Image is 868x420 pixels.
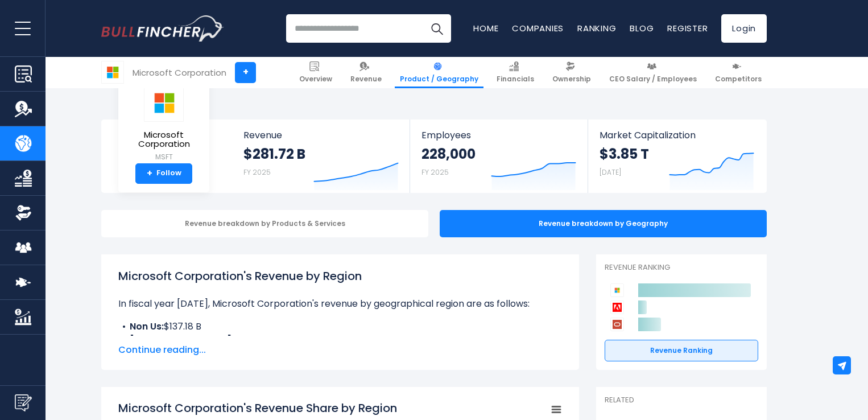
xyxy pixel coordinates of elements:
div: Revenue breakdown by Geography [440,210,767,237]
img: MSFT logo [102,61,123,83]
span: Financials [497,75,534,84]
small: FY 2025 [421,167,449,177]
img: Microsoft Corporation competitors logo [610,283,624,297]
span: Revenue [350,75,382,84]
img: Ownership [15,204,32,221]
h1: Microsoft Corporation's Revenue by Region [118,267,562,285]
b: [GEOGRAPHIC_DATA]: [130,333,234,347]
a: +Follow [135,163,192,184]
tspan: Microsoft Corporation's Revenue Share by Region [118,400,397,416]
span: Employees [421,130,576,141]
a: Home [473,22,498,34]
p: Related [605,396,758,405]
strong: $3.85 T [600,145,649,163]
li: $144.55 B [118,333,562,347]
img: Adobe competitors logo [610,300,624,314]
a: Employees 228,000 FY 2025 [410,120,587,193]
strong: + [147,168,152,179]
a: Revenue $281.72 B FY 2025 [232,120,410,193]
a: CEO Salary / Employees [604,57,702,88]
a: Login [721,14,767,43]
span: Product / Geography [400,75,478,84]
span: Continue reading... [118,343,562,357]
span: Competitors [715,75,762,84]
a: Ownership [547,57,596,88]
a: Competitors [710,57,767,88]
div: Revenue breakdown by Products & Services [101,210,428,237]
a: Overview [294,57,337,88]
strong: $281.72 B [243,145,305,163]
a: Blog [630,22,654,34]
a: Companies [512,22,564,34]
strong: 228,000 [421,145,476,163]
li: $137.18 B [118,320,562,333]
a: Revenue [345,57,387,88]
span: Microsoft Corporation [127,130,200,149]
span: Market Capitalization [600,130,754,141]
a: Go to homepage [101,15,224,42]
img: Oracle Corporation competitors logo [610,318,624,331]
a: Microsoft Corporation MSFT [127,83,201,163]
b: Non Us: [130,320,164,333]
a: Revenue Ranking [605,340,758,361]
div: Microsoft Corporation [133,66,226,79]
small: MSFT [127,152,200,162]
a: Market Capitalization $3.85 T [DATE] [588,120,766,193]
span: Revenue [243,130,399,141]
a: Ranking [577,22,616,34]
span: Ownership [552,75,591,84]
button: Search [423,14,451,43]
small: FY 2025 [243,167,271,177]
a: Financials [491,57,539,88]
small: [DATE] [600,167,621,177]
a: Register [667,22,708,34]
span: CEO Salary / Employees [609,75,697,84]
img: MSFT logo [144,84,184,122]
a: + [235,62,256,83]
p: Revenue Ranking [605,263,758,273]
a: Product / Geography [395,57,483,88]
p: In fiscal year [DATE], Microsoft Corporation's revenue by geographical region are as follows: [118,297,562,311]
span: Overview [299,75,332,84]
img: Bullfincher logo [101,15,224,42]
